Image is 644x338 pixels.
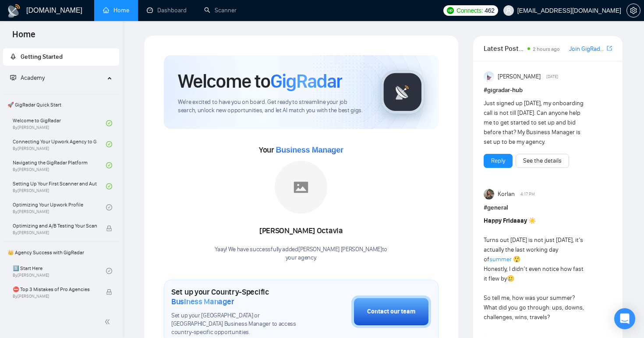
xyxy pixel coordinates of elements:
[484,43,525,54] span: Latest Posts from the GigRadar Community
[276,146,343,154] span: Business Manager
[171,312,308,337] span: Set up your [GEOGRAPHIC_DATA] or [GEOGRAPHIC_DATA] Business Manager to access country-specific op...
[13,261,106,281] a: 1️⃣ Start HereBy[PERSON_NAME]
[351,295,431,328] button: Contact our team
[569,44,605,54] a: Join GigRadar Slack Community
[484,154,513,168] button: Reply
[607,45,612,52] span: export
[528,217,536,224] span: ☀️
[106,204,112,210] span: check-circle
[106,268,112,274] span: check-circle
[204,7,237,14] a: searchScanner
[533,46,560,52] span: 2 hours ago
[13,156,106,175] a: Navigating the GigRadar PlatformBy[PERSON_NAME]
[447,7,454,14] img: upwork-logo.png
[13,294,97,299] span: By [PERSON_NAME]
[7,4,21,18] img: logo
[178,98,367,115] span: We're excited to have you on board. Get ready to streamline your job search, unlock new opportuni...
[275,161,327,213] img: placeholder.png
[104,317,113,326] span: double-left
[484,189,494,199] img: Korlan
[484,71,494,82] img: Anisuzzaman Khan
[498,72,541,82] span: [PERSON_NAME]
[215,245,387,262] div: Yaay! We have successfully added [PERSON_NAME] [PERSON_NAME] to
[485,6,494,15] span: 462
[21,53,63,60] span: Getting Started
[484,85,612,95] h1: # gigradar-hub
[13,221,97,230] span: Optimizing and A/B Testing Your Scanner for Better Results
[106,289,112,295] span: lock
[106,225,112,231] span: lock
[614,308,635,329] div: Open Intercom Messenger
[215,224,387,238] div: [PERSON_NAME] Octavia
[607,44,612,53] a: export
[3,48,119,66] li: Getting Started
[491,156,505,166] a: Reply
[520,190,535,198] span: 4:17 PM
[516,154,569,168] button: See the details
[171,287,308,306] h1: Set up your Country-Specific
[484,217,527,224] strong: Happy Fridaaay
[513,256,520,263] span: 😲
[489,256,512,263] a: summer
[10,75,16,81] span: fund-projection-screen
[178,69,342,93] h1: Welcome to
[507,275,514,282] span: 🥲
[106,183,112,189] span: check-circle
[13,230,97,235] span: By [PERSON_NAME]
[171,297,234,306] span: Business Manager
[106,120,112,126] span: check-circle
[626,4,640,18] button: setting
[5,28,42,46] span: Home
[270,69,342,93] span: GigRadar
[13,198,106,217] a: Optimizing Your Upwork ProfileBy[PERSON_NAME]
[484,99,587,147] div: Just signed up [DATE], my onboarding call is not till [DATE]. Can anyone help me to get started t...
[10,74,45,82] span: Academy
[4,96,118,114] span: 🚀 GigRadar Quick Start
[523,156,562,166] a: See the details
[103,7,129,14] a: homeHome
[546,73,558,81] span: [DATE]
[498,189,515,199] span: Korlan
[106,141,112,147] span: check-circle
[626,7,640,14] a: setting
[21,74,45,82] span: Academy
[627,7,640,14] span: setting
[215,254,387,262] p: your agency .
[381,70,425,114] img: gigradar-logo.png
[13,114,106,133] a: Welcome to GigRadarBy[PERSON_NAME]
[456,6,483,15] span: Connects:
[4,244,118,261] span: 👑 Agency Success with GigRadar
[10,53,16,60] span: rocket
[106,162,112,168] span: check-circle
[13,177,106,196] a: Setting Up Your First Scanner and Auto-BidderBy[PERSON_NAME]
[13,285,97,294] span: ⛔ Top 3 Mistakes of Pro Agencies
[13,135,106,154] a: Connecting Your Upwork Agency to GigRadarBy[PERSON_NAME]
[506,7,512,14] span: user
[367,307,415,317] div: Contact our team
[484,203,612,213] h1: # general
[259,145,343,155] span: Your
[147,7,187,14] a: dashboardDashboard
